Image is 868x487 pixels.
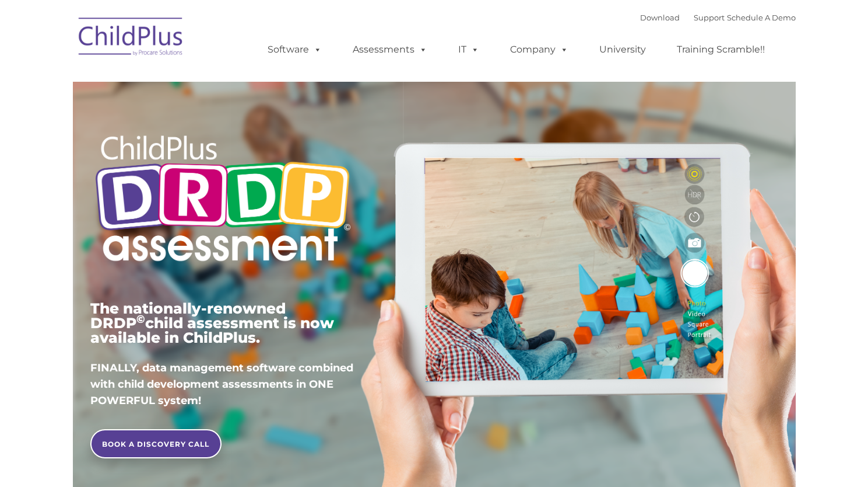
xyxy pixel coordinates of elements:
font: | [640,13,796,22]
span: FINALLY, data management software combined with child development assessments in ONE POWERFUL sys... [90,361,353,407]
img: ChildPlus by Procare Solutions [73,9,189,68]
a: Support [694,13,725,22]
a: Schedule A Demo [727,13,796,22]
a: IT [447,38,491,61]
sup: © [136,312,145,326]
a: University [588,38,658,61]
a: Company [498,38,580,61]
span: The nationally-renowned DRDP child assessment is now available in ChildPlus. [90,300,334,346]
a: Training Scramble!! [665,38,776,61]
a: Software [256,38,333,61]
a: Assessments [341,38,439,61]
img: Copyright - DRDP Logo Light [90,120,355,281]
a: BOOK A DISCOVERY CALL [90,429,222,458]
a: Download [640,13,680,22]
